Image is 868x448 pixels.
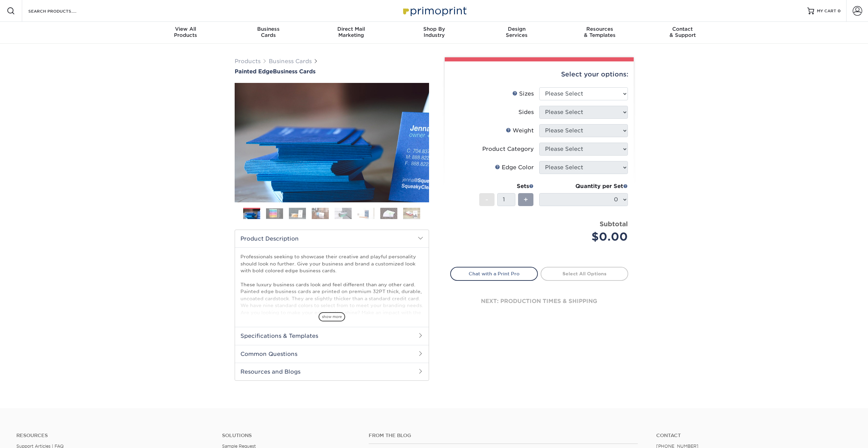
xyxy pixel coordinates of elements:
[518,108,534,116] div: Sides
[222,433,358,438] h4: Solutions
[310,26,393,38] div: Marketing
[144,26,227,38] div: Products
[380,207,397,219] img: Business Cards 07
[450,281,628,322] div: next: production times & shipping
[524,194,528,205] span: +
[310,26,393,32] span: Direct Mail
[512,90,534,98] div: Sizes
[235,68,429,75] h1: Business Cards
[558,22,641,44] a: Resources& Templates
[656,433,852,438] a: Contact
[817,8,836,14] span: MY CART
[16,433,212,438] h4: Resources
[235,230,429,247] h2: Product Description
[319,312,345,321] span: show more
[235,327,429,345] h2: Specifications & Templates
[558,26,641,38] div: & Templates
[369,433,638,438] h4: From the Blog
[475,22,558,44] a: DesignServices
[475,26,558,38] div: Services
[227,22,310,44] a: BusinessCards
[450,61,628,87] div: Select your options:
[393,26,475,32] span: Shop By
[393,26,475,38] div: Industry
[235,68,273,75] span: Painted Edge
[269,58,312,64] a: Business Cards
[539,182,628,190] div: Quantity per Set
[641,22,724,44] a: Contact& Support
[235,345,429,363] h2: Common Questions
[227,26,310,32] span: Business
[641,26,724,38] div: & Support
[235,363,429,380] h2: Resources and Blogs
[289,207,306,219] img: Business Cards 03
[838,9,841,13] span: 0
[393,22,475,44] a: Shop ByIndustry
[243,205,260,222] img: Business Cards 01
[357,207,374,219] img: Business Cards 06
[227,26,310,38] div: Cards
[312,207,329,219] img: Business Cards 04
[558,26,641,32] span: Resources
[310,22,393,44] a: Direct MailMarketing
[641,26,724,32] span: Contact
[240,253,423,385] p: Professionals seeking to showcase their creative and playful personality should look no further. ...
[506,127,534,135] div: Weight
[485,194,488,205] span: -
[450,267,538,280] a: Chat with a Print Pro
[400,3,468,18] img: Primoprint
[28,7,94,15] input: SEARCH PRODUCTS.....
[266,208,283,219] img: Business Cards 02
[335,207,352,219] img: Business Cards 05
[495,163,534,172] div: Edge Color
[475,26,558,32] span: Design
[544,229,628,245] div: $0.00
[600,220,628,228] strong: Subtotal
[144,22,227,44] a: View AllProducts
[482,145,534,153] div: Product Category
[403,207,420,219] img: Business Cards 08
[144,26,227,32] span: View All
[235,68,429,75] a: Painted EdgeBusiness Cards
[235,45,429,240] img: Painted Edge 01
[541,267,628,280] a: Select All Options
[235,58,261,64] a: Products
[479,182,534,190] div: Sets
